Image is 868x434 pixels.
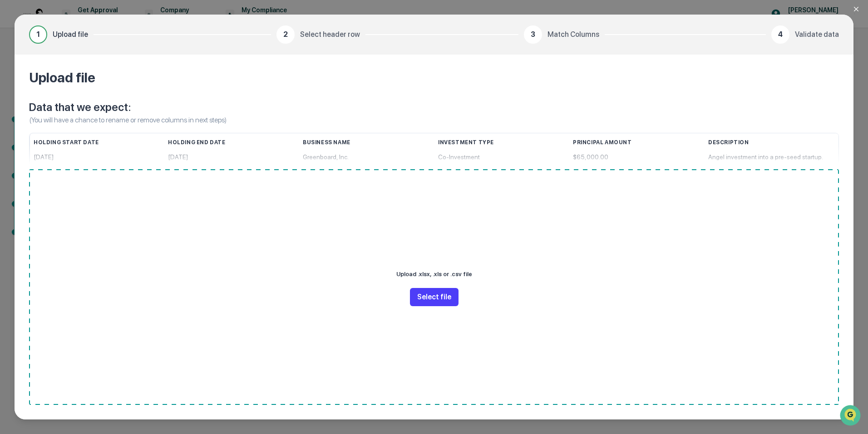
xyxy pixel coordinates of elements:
span: Pylon [90,154,110,161]
iframe: Open customer support [839,404,863,429]
div: Description [708,133,835,151]
p: (You will have a chance to rename or remove columns in next steps) [29,115,839,126]
div: [DATE] [34,149,161,165]
div: Holding Start Date [34,133,161,151]
h2: Upload file [29,69,839,86]
span: Validate data [795,29,839,40]
span: Select header row [300,29,360,40]
button: Start new chat [154,72,165,83]
span: Preclearance [18,115,59,124]
div: Principal Amount [573,133,701,151]
span: Upload file [53,29,88,40]
span: 2 [283,29,288,40]
div: Holding End Date [168,133,296,151]
span: 3 [531,29,535,40]
a: Powered byPylon [64,154,110,161]
div: We're available if you need us! [31,79,115,86]
span: 1 [36,29,40,40]
div: Business Name [303,133,431,151]
div: 🖐️ [9,116,16,123]
span: Match Columns [547,29,599,40]
p: Upload .xlsx, .xls or .csv file [396,268,472,281]
div: 🔎 [9,133,16,140]
div: Co-Investment [438,149,566,165]
div: 🗄️ [66,116,73,123]
img: 1746055101610-c473b297-6a78-478c-a979-82029cc54cd1 [9,70,25,86]
span: Data Lookup [18,132,57,141]
p: Data that we expect: [29,100,839,115]
div: Investment Type [438,133,566,151]
span: Attestations [75,115,113,124]
div: Start new chat [31,70,149,79]
button: Select file [410,288,459,306]
div: [DATE] [168,149,296,165]
div: Angel investment into a pre-seed startup. [708,149,835,165]
div: $65,000.00 [573,149,701,165]
span: 4 [778,29,783,40]
p: How can we help? [9,19,165,34]
a: 🗄️Attestations [62,111,116,127]
a: 🔎Data Lookup [5,128,61,145]
a: 🖐️Preclearance [5,111,62,127]
div: Greenboard, Inc. [303,149,431,165]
